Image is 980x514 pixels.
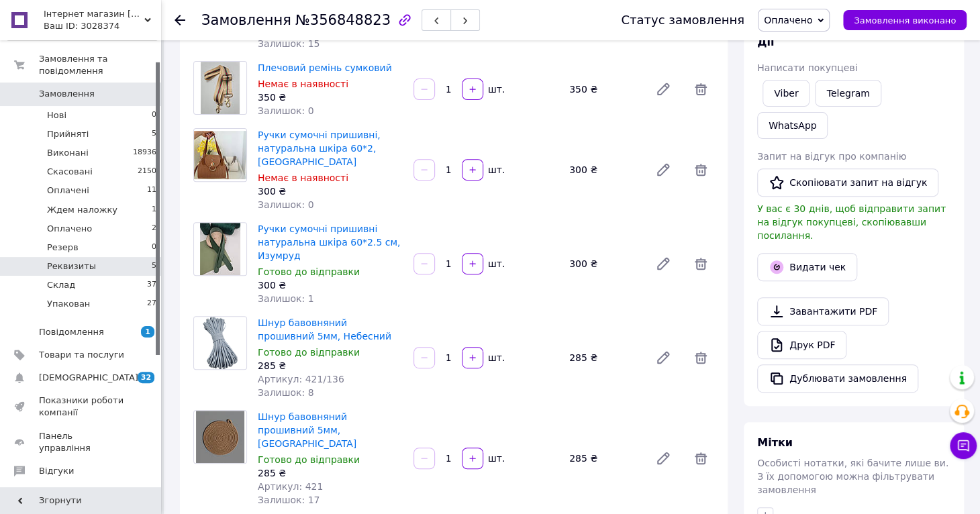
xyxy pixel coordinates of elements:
span: Упакован [47,298,90,310]
a: Viber [763,80,810,107]
div: 300 ₴ [564,160,644,179]
button: Дублювати замовлення [757,364,918,393]
span: 32 [138,372,154,383]
span: Виконані [47,147,89,159]
a: Редагувати [650,76,677,103]
span: 18936 [133,147,156,159]
img: Шнур бавовняний прошивний 5мм, Небесний [203,317,238,369]
span: №356848823 [295,12,391,28]
span: 0 [152,242,156,254]
img: Плечовий ремінь сумковий [201,62,240,114]
span: Видалити [687,76,714,103]
span: Склад [47,279,75,291]
span: Оплачені [47,185,89,197]
a: Завантажити PDF [757,297,889,325]
span: 11 [147,185,156,197]
span: Оплачено [764,15,812,25]
span: Немає в наявності [258,172,348,183]
div: 285 ₴ [564,348,644,367]
a: WhatsApp [757,112,828,139]
div: шт. [485,351,506,364]
span: [DEMOGRAPHIC_DATA] [39,372,138,384]
span: Повідомлення [39,326,104,338]
span: 37 [147,279,156,291]
span: 2150 [138,166,156,178]
div: Ваш ID: 3028374 [44,20,161,32]
span: Оплачено [47,223,92,235]
span: 1 [141,326,154,338]
span: Готово до відправки [258,454,360,465]
span: 0 [152,109,156,121]
a: Шнур бавовняний прошивний 5мм, Небесний [258,317,391,342]
span: 2 [152,223,156,235]
span: Товари та послуги [39,349,124,361]
span: Замовлення та повідомлення [39,53,161,77]
span: У вас є 30 днів, щоб відправити запит на відгук покупцеві, скопіювавши посилання. [757,203,946,241]
span: Нові [47,109,66,121]
button: Замовлення виконано [843,10,967,30]
span: Видалити [687,344,714,371]
div: Статус замовлення [621,13,744,27]
span: Скасовані [47,166,93,178]
span: Артикул: 421 [258,481,323,492]
span: Особисті нотатки, які бачите лише ви. З їх допомогою можна фільтрувати замовлення [757,458,948,495]
span: Ждем наложку [47,204,117,216]
a: Шнур бавовняний прошивний 5мм, [GEOGRAPHIC_DATA] [258,411,356,449]
div: шт. [485,452,506,465]
span: Видалити [687,250,714,277]
div: 285 ₴ [258,359,403,372]
a: Плечовий ремінь сумковий [258,62,392,73]
div: шт. [485,163,506,176]
span: Резерв [47,242,79,254]
span: Залишок: 17 [258,495,320,505]
span: Прийняті [47,128,89,140]
span: Залишок: 0 [258,105,314,116]
span: Мітки [757,436,793,449]
img: Ручки сумочні пришивні натуральна шкіра 60*2.5 см, Изумруд [200,223,240,275]
a: Друк PDF [757,331,846,359]
span: Інтернет магазин zagotovka.com.ua [44,8,144,20]
span: Залишок: 1 [258,293,314,304]
a: Ручки сумочні пришивні, натуральна шкіра 60*2, [GEOGRAPHIC_DATA] [258,130,381,167]
span: Показники роботи компанії [39,395,124,419]
span: Дії [757,36,774,48]
span: Немає в наявності [258,79,348,89]
span: Замовлення [39,88,95,100]
span: 27 [147,298,156,310]
div: 300 ₴ [258,278,403,292]
div: 300 ₴ [564,254,644,273]
img: Шнур бавовняний прошивний 5мм, Карамель [196,411,244,463]
span: Написати покупцеві [757,62,857,73]
span: Запит на відгук про компанію [757,151,906,162]
div: 285 ₴ [564,449,644,468]
button: Чат з покупцем [950,432,977,459]
img: Ручки сумочні пришивні, натуральна шкіра 60*2, Карамель [194,131,246,180]
a: Ручки сумочні пришивні натуральна шкіра 60*2.5 см, Изумруд [258,223,400,261]
span: 5 [152,260,156,272]
span: 1 [152,204,156,216]
span: Готово до відправки [258,266,360,277]
span: Готово до відправки [258,347,360,358]
a: Telegram [815,80,881,107]
span: Залишок: 15 [258,38,320,49]
span: Залишок: 0 [258,199,314,210]
span: Замовлення [201,12,291,28]
a: Редагувати [650,250,677,277]
span: Реквизиты [47,260,96,272]
div: 300 ₴ [258,185,403,198]
div: 350 ₴ [564,80,644,99]
a: Редагувати [650,445,677,472]
span: Видалити [687,156,714,183]
span: Артикул: 421/136 [258,374,344,384]
div: Повернутися назад [175,13,185,27]
div: 350 ₴ [258,91,403,104]
div: шт. [485,257,506,270]
button: Скопіювати запит на відгук [757,168,938,197]
button: Видати чек [757,253,857,281]
span: Залишок: 8 [258,387,314,398]
div: 285 ₴ [258,466,403,480]
a: Редагувати [650,344,677,371]
span: Замовлення виконано [854,15,956,25]
span: 5 [152,128,156,140]
span: Панель управління [39,430,124,454]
